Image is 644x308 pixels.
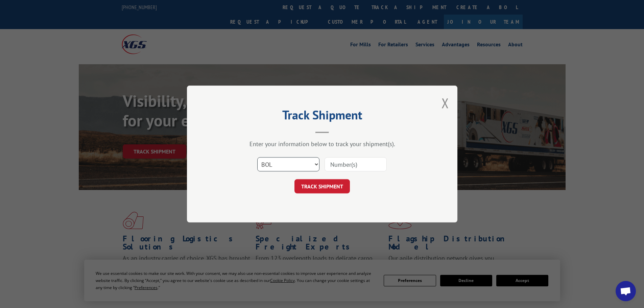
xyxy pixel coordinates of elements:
a: Open chat [616,281,636,301]
button: Close modal [442,94,449,112]
div: Enter your information below to track your shipment(s). [221,140,424,148]
h2: Track Shipment [221,110,424,123]
input: Number(s) [325,157,387,171]
button: TRACK SHIPMENT [294,179,350,193]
